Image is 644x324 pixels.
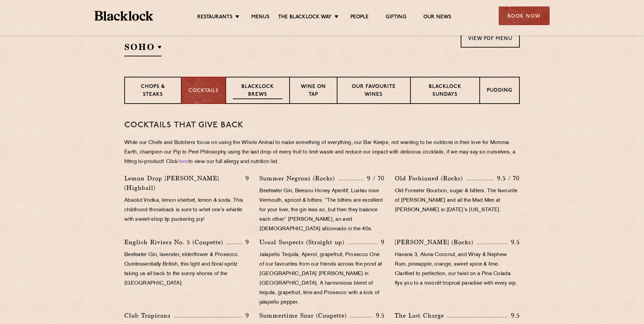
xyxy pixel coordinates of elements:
[124,41,162,56] h2: SOHO
[372,311,385,320] p: 9.5
[188,87,219,95] p: Cocktails
[386,14,406,21] a: Gifting
[124,196,249,224] p: Absolut Vodka, lemon sherbet, lemon & soda. This childhood-throwback is sure to whet one’s whistl...
[242,238,249,247] p: 9
[508,311,520,320] p: 9.5
[364,174,385,183] p: 9 / 70
[259,186,384,234] p: Beefeater Gin, Beesou Honey Aperitif, Lustau rose Vermouth, apricot & bitters. “The bitters are e...
[494,174,520,183] p: 9.5 / 70
[508,238,520,247] p: 9.5
[124,138,520,167] p: While our Chefs and Butchers focus on using the Whole Animal to make something of everything, our...
[423,14,452,21] a: Our News
[124,121,520,130] h3: Cocktails That Give Back
[344,83,403,99] p: Our favourite wines
[350,14,369,21] a: People
[124,250,249,288] p: Beefeater Gin, lavender, elderflower & Prosecco. Quintessentially British, this light and floral ...
[259,174,338,183] p: Summer Negroni (Rocks)
[242,311,249,320] p: 9
[395,311,447,320] p: The Last Charge
[259,250,384,307] p: Jalapeño Tequila, Aperol, grapefruit, Prosecco One of our favourites from our friends across the ...
[395,186,520,215] p: Old Forester Bourbon, sugar & bitters. The favourite of [PERSON_NAME] and all the Mad Men at [PER...
[233,83,282,99] p: Blacklock Brews
[251,14,270,21] a: Menus
[242,174,249,183] p: 9
[395,237,477,247] p: [PERSON_NAME] (Rocks)
[197,14,233,21] a: Restaurants
[259,237,348,247] p: Usual Suspects (Straight up)
[461,29,520,48] a: View PDF Menu
[395,250,520,288] p: Havana 3, Aluna Coconut, and Wray & Nephew Rum, pineapple, orange, sweet spice & lime. Clarified ...
[124,174,241,193] p: Lemon Drop [PERSON_NAME] (Highball)
[378,238,385,247] p: 9
[499,6,550,25] div: Book Now
[124,311,174,320] p: Club Tropicana
[124,237,226,247] p: English Riviera No. 5 (Coupette)
[395,174,466,183] p: Old Fashioned (Rocks)
[178,159,188,164] a: here
[132,83,174,99] p: Chops & Steaks
[95,11,153,21] img: BL_Textured_Logo-footer-cropped.svg
[278,14,332,21] a: The Blacklock Way
[297,83,330,99] p: Wine on Tap
[487,87,512,95] p: Pudding
[418,83,473,99] p: Blacklock Sundays
[259,311,350,320] p: Summertime Sour (Coupette)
